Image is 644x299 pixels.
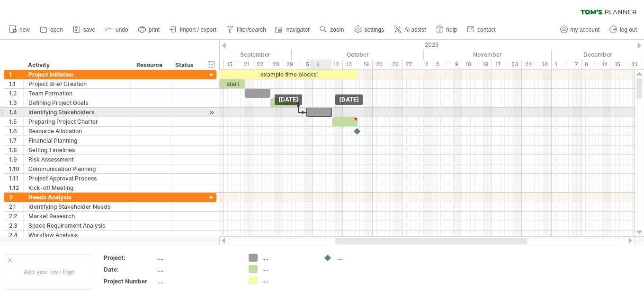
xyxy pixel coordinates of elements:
span: print [149,26,160,33]
div: Add your own logo [5,254,93,290]
div: 1.3 [9,98,23,107]
div: .... [262,254,314,262]
a: open [37,24,66,36]
div: Risk Assessment [28,155,127,164]
div: Identifying Stakeholder Needs [28,202,127,211]
div: 15 - 21 [611,60,641,69]
span: new [19,26,30,33]
div: start [219,79,245,88]
a: new [7,24,33,36]
a: import / export [167,24,219,36]
div: [DATE] [335,94,363,105]
div: 6 - 12 [313,60,343,69]
div: Preparing Project Charter [28,117,127,126]
div: 24 - 30 [522,60,552,69]
div: 2 [9,193,23,202]
a: undo [103,24,131,36]
div: October 2025 [292,50,424,60]
div: Communication Planning [28,164,127,173]
div: 1.6 [9,127,23,136]
div: Project Brief Creation [28,79,127,88]
div: 15 - 21 [224,60,253,69]
div: Space Requirement Analysis [28,221,127,230]
span: help [446,26,457,33]
div: Project Initiation [28,70,127,79]
div: 3 - 9 [432,60,462,69]
div: [DATE] [275,94,302,105]
div: 1.5 [9,117,23,126]
div: scroll to activity [207,108,216,118]
div: 2.2 [9,212,23,221]
a: print [136,24,162,36]
div: 1.4 [9,108,23,117]
div: 27 - 2 [402,60,432,69]
span: save [83,26,95,33]
div: .... [158,277,237,285]
div: 1.7 [9,136,23,145]
div: Team Formation [28,89,127,98]
a: save [71,24,98,36]
div: .... [262,265,314,273]
span: undo [116,26,128,33]
a: settings [352,24,387,36]
div: Financial Planning [28,136,127,145]
div: Resource [136,60,165,70]
div: 13 - 19 [343,60,373,69]
div: .... [337,254,389,262]
div: Defining Project Goals [28,98,127,107]
span: log out [620,26,637,33]
div: Status [175,60,196,70]
div: 1.2 [9,89,23,98]
div: Identifying Stakeholders [28,108,127,117]
div: Project: [104,254,156,262]
div: Project Approval Process [28,174,127,183]
span: AI assist [404,26,426,33]
span: my account [571,26,599,33]
span: filter/search [237,26,266,33]
a: help [433,24,460,36]
div: 2.3 [9,221,23,230]
a: AI assist [392,24,429,36]
span: zoom [330,26,344,33]
div: 1 - 7 [552,60,581,69]
div: September 2025 [164,50,292,60]
div: Project Number [104,277,156,285]
div: 1.11 [9,174,23,183]
div: 1.8 [9,145,23,154]
div: 2.4 [9,231,23,239]
a: filter/search [224,24,269,36]
div: 17 - 23 [492,60,522,69]
span: open [50,26,63,33]
a: navigator [274,24,313,36]
div: .... [158,254,237,262]
div: Activity [28,60,126,70]
div: Market Research [28,212,127,221]
div: Workflow Analysis [28,231,127,239]
a: log out [607,24,640,36]
div: .... [158,265,237,273]
a: my account [558,24,602,36]
div: 1.10 [9,164,23,173]
div: 1.12 [9,183,23,192]
div: 29 - 5 [283,60,313,69]
div: 22 - 28 [253,60,283,69]
div: 1.9 [9,155,23,164]
div: Date: [104,265,156,273]
span: import / export [180,26,216,33]
div: 20 - 26 [373,60,402,69]
div: November 2025 [424,50,552,60]
div: 1.1 [9,79,23,88]
span: settings [365,26,384,33]
a: contact [465,24,499,36]
div: .... [262,276,314,284]
div: Resource Allocation [28,127,127,136]
div: Needs Analysis [28,193,127,202]
div: Setting Timelines [28,145,127,154]
span: navigator [286,26,310,33]
div: example time blocks: [219,70,358,79]
div: 8 - 14 [581,60,611,69]
a: zoom [317,24,347,36]
div: 2.1 [9,202,23,211]
div: 1 [9,70,23,79]
span: contact [477,26,496,33]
